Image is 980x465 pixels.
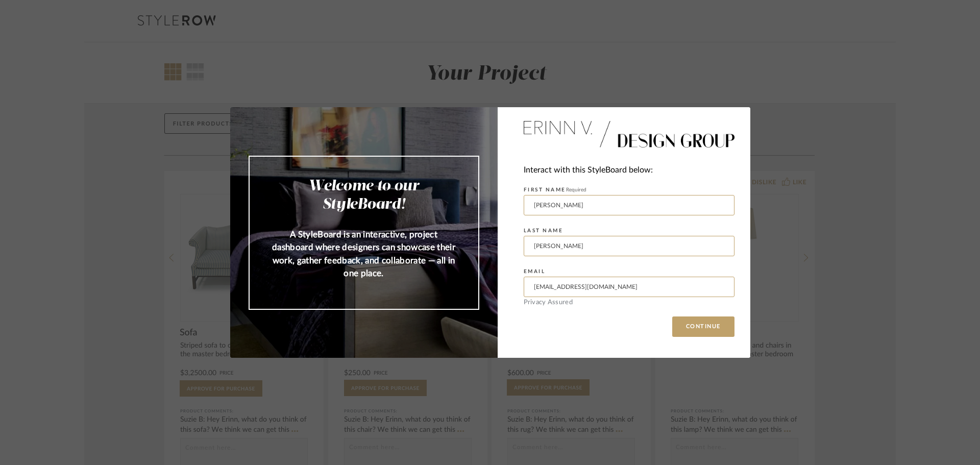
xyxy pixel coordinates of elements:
[524,195,734,215] input: Enter First Name
[524,236,734,256] input: Enter Last Name
[524,268,546,275] label: EMAIL
[270,177,458,214] h2: Welcome to our StyleBoard!
[524,277,734,297] input: Enter Email
[566,187,586,192] span: Required
[270,228,458,280] p: A StyleBoard is an interactive, project dashboard where designers can showcase their work, gather...
[524,187,586,193] label: FIRST NAME
[524,228,563,234] label: LAST NAME
[524,299,734,306] div: Privacy Assured
[524,163,734,177] div: Interact with this StyleBoard below:
[672,316,734,337] button: CONTINUE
